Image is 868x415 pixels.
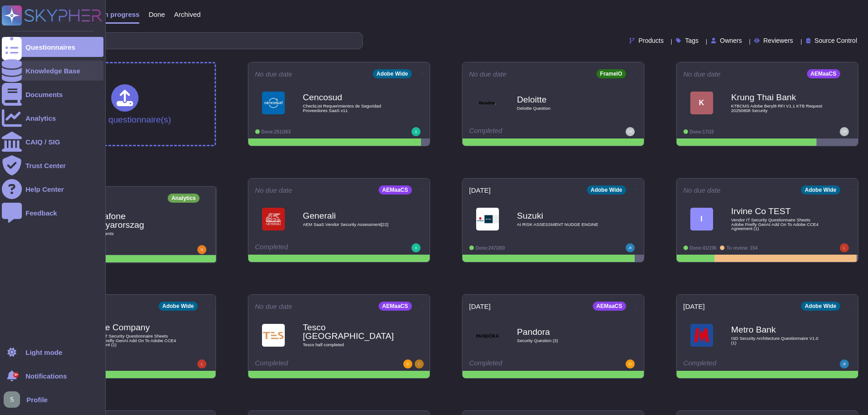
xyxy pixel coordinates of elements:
a: Feedback [2,203,103,223]
span: Archived [174,11,200,18]
img: user [197,359,206,369]
span: Done: 17/22 [690,129,714,134]
b: Pandora [517,328,608,336]
img: Logo [262,92,285,114]
span: No due date [255,187,293,194]
img: user [626,359,635,369]
span: Vendor IT Security Questionnaire Sheets Adobe Firefly GenAI Add On To Adobe CCE4 Agreement (1) [89,334,180,347]
a: Documents [2,84,103,104]
div: Adobe Wide [159,302,197,311]
div: Analytics [26,115,56,122]
img: Logo [476,324,499,347]
div: Completed [683,359,795,369]
img: user [626,127,635,136]
img: user [840,359,849,369]
img: Logo [690,324,713,347]
div: AEMaaCS [807,69,840,78]
span: Done [149,11,165,18]
b: Tesco [GEOGRAPHIC_DATA] [303,323,394,340]
span: Done: 251/263 [262,129,291,134]
span: Products [638,37,663,44]
span: Tags [685,37,699,44]
img: Logo [476,92,499,114]
a: Questionnaires [2,37,103,57]
span: No due date [255,71,293,77]
div: FrameIO [596,69,626,78]
span: [DATE] [469,303,491,310]
span: To review: 154 [726,246,757,251]
span: Vendor IT Security Questionnaire Sheets Adobe Firefly GenAI Add On To Adobe CCE4 Agreement (1) [731,218,822,231]
img: user [197,245,206,254]
span: Profile [26,396,48,403]
span: Done: 41/196 [690,246,717,251]
img: Logo [262,324,285,347]
img: user [411,243,421,252]
span: AI RISK ASSESSMENT NUDGE ENGINE [517,222,608,227]
img: user [411,127,421,136]
span: Security Question (3) [517,338,608,343]
div: Completed [469,359,581,369]
a: Trust Center [2,155,103,175]
img: user [840,127,849,136]
a: CAIQ / SIG [2,132,103,152]
img: user [403,359,412,369]
a: Analytics [2,108,103,128]
img: Logo [476,208,499,231]
span: AEM SaaS Vendor Security Assessment[22] [303,222,394,227]
div: Adobe Wide [801,302,840,311]
input: Search by keywords [36,33,362,49]
b: Irvine Co TEST [731,207,822,215]
div: AEMaaCS [379,185,412,195]
span: Deloitte Question [517,106,608,111]
span: Owners [720,37,742,44]
div: Trust Center [26,162,66,169]
b: Krung Thai Bank [731,93,822,102]
span: KTBCMS Adobe Beryl8 RFI V1.1 KTB Request 20250808 Security [731,104,822,113]
b: Deloitte [517,95,608,104]
span: No due date [683,71,721,77]
div: Completed [469,127,581,136]
div: Adobe Wide [801,185,840,195]
button: user [2,389,26,410]
b: Cencosud [303,93,394,102]
span: [DATE] [683,303,705,310]
div: CAIQ / SIG [26,138,60,145]
span: ISD Security Architecture Questionnaire V1.0 (1) [731,336,822,345]
div: 9+ [13,372,19,378]
div: AEMaaCS [593,302,626,311]
span: Tesco half completed [303,343,394,347]
b: Vodafone Magyarorszag [89,212,180,229]
div: Light mode [26,349,62,356]
img: user [626,243,635,252]
span: In progress [102,11,139,18]
div: Adobe Wide [587,185,626,195]
b: Generali [303,211,394,220]
a: Help Center [2,179,103,199]
div: AEMaaCS [379,302,412,311]
span: Reviewers [763,37,793,44]
span: CheckList Requerimientos de Seguridad Proveedores SaaS v11 [303,104,394,113]
div: Analytics [168,194,199,203]
div: Questionnaires [26,44,75,51]
b: Suzuki [517,211,608,220]
div: Documents [26,91,63,98]
span: No due date [469,71,507,77]
div: Adobe Wide [373,69,411,78]
img: user [840,243,849,252]
span: Done: 247/260 [476,246,505,251]
img: user [415,359,424,369]
div: Upload questionnaire(s) [78,84,171,124]
span: No due date [255,303,293,310]
span: Notifications [26,373,67,379]
div: I [690,208,713,231]
div: Feedback [26,210,57,216]
div: Completed [255,243,367,252]
span: [DATE] [469,187,491,194]
div: Knowledge Base [26,67,80,74]
img: Logo [262,208,285,231]
div: Help Center [26,186,64,193]
a: Knowledge Base [2,61,103,81]
div: Completed [255,359,367,369]
span: 6 document s [89,231,180,236]
b: Irvine Company [89,323,180,332]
